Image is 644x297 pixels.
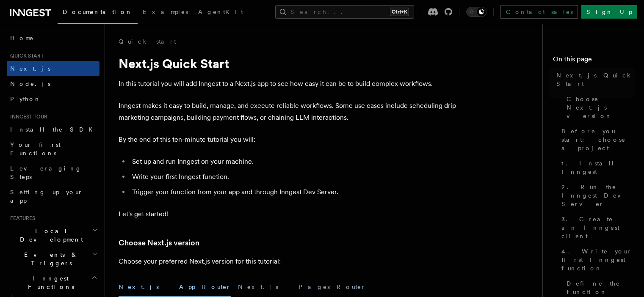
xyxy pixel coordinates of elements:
[466,7,486,17] button: Toggle dark mode
[7,227,92,244] span: Local Development
[10,65,50,72] span: Next.js
[10,189,83,204] span: Setting up your app
[143,8,188,15] span: Examples
[63,8,133,15] span: Documentation
[561,247,634,272] span: 4. Write your first Inngest function
[581,5,637,19] a: Sign Up
[556,71,634,88] span: Next.js Quick Start
[500,5,578,19] a: Contact sales
[119,237,199,249] a: Choose Next.js version
[7,91,100,107] a: Python
[130,156,457,168] li: Set up and run Inngest on your machine.
[561,183,634,208] span: 2. Run the Inngest Dev Server
[275,5,414,19] button: Search...Ctrl+K
[558,244,634,276] a: 4. Write your first Inngest function
[7,271,100,294] button: Inngest Functions
[558,124,634,156] a: Before you start: choose a project
[119,100,457,124] p: Inngest makes it easy to build, manage, and execute reliable workflows. Some use cases include sc...
[558,179,634,212] a: 2. Run the Inngest Dev Server
[567,95,634,120] span: Choose Next.js version
[130,171,457,183] li: Write your first Inngest function.
[198,8,243,15] span: AgentKit
[553,54,634,68] h4: On this page
[138,3,193,23] a: Examples
[558,156,634,179] a: 1. Install Inngest
[10,34,34,42] span: Home
[10,126,98,133] span: Install the SDK
[10,165,82,180] span: Leveraging Steps
[119,208,457,220] p: Let's get started!
[119,37,176,46] a: Quick start
[58,3,138,24] a: Documentation
[553,68,634,91] a: Next.js Quick Start
[563,91,634,124] a: Choose Next.js version
[567,279,634,296] span: Define the function
[558,212,634,244] a: 3. Create an Inngest client
[7,161,100,184] a: Leveraging Steps
[119,56,457,71] h1: Next.js Quick Start
[10,96,41,102] span: Python
[7,122,100,137] a: Install the SDK
[10,80,50,87] span: Node.js
[119,78,457,90] p: In this tutorial you will add Inngest to a Next.js app to see how easy it can be to build complex...
[7,52,44,59] span: Quick start
[238,278,366,297] button: Next.js - Pages Router
[7,184,100,208] a: Setting up your app
[7,247,100,271] button: Events & Triggers
[119,256,457,267] p: Choose your preferred Next.js version for this tutorial:
[390,8,409,16] kbd: Ctrl+K
[7,250,92,267] span: Events & Triggers
[7,137,100,161] a: Your first Functions
[7,274,91,291] span: Inngest Functions
[7,215,35,222] span: Features
[7,76,100,91] a: Node.js
[130,186,457,198] li: Trigger your function from your app and through Inngest Dev Server.
[7,223,100,247] button: Local Development
[119,134,457,146] p: By the end of this ten-minute tutorial you will:
[561,215,634,240] span: 3. Create an Inngest client
[561,159,634,176] span: 1. Install Inngest
[561,127,634,152] span: Before you start: choose a project
[7,113,47,120] span: Inngest tour
[10,141,61,157] span: Your first Functions
[7,61,100,76] a: Next.js
[119,278,231,297] button: Next.js - App Router
[193,3,248,23] a: AgentKit
[7,30,100,46] a: Home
